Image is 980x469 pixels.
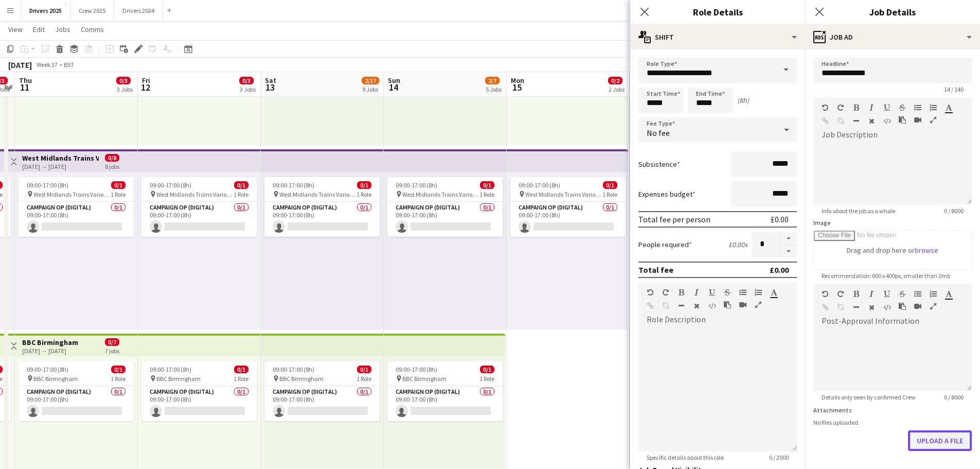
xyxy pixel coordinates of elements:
button: HTML Code [883,117,890,125]
span: 1 Role [111,375,126,383]
button: Undo [822,290,829,298]
button: Redo [662,288,669,297]
div: 09:00-17:00 (8h)0/1 BBC Birmngham1 RoleCampaign Op (Digital)0/109:00-17:00 (8h) [141,361,257,421]
div: £0.00 [771,214,789,224]
div: Total fee per person [638,214,710,224]
span: West Midlands Trains Various Locations [402,190,479,198]
span: 0/1 [111,181,126,189]
button: Horizontal Line [678,302,685,310]
span: 0 / 8000 [936,207,972,215]
button: Bold [852,290,860,298]
button: Decrease [780,245,797,258]
button: Redo [837,290,844,298]
app-job-card: 09:00-17:00 (8h)0/1 West Midlands Trains Various Locations1 RoleCampaign Op (Digital)0/109:00-17:... [141,177,257,237]
button: Italic [693,288,700,297]
span: 2/17 [362,77,379,84]
span: 0/8 [105,154,119,162]
span: 09:00-17:00 (8h) [27,366,68,373]
span: Details only seen by confirmed Crew [813,393,924,401]
button: Text Color [945,290,952,298]
app-job-card: 09:00-17:00 (8h)0/1 West Midlands Trains Various Locations1 RoleCampaign Op (Digital)0/109:00-17:... [19,177,134,237]
button: Clear Formatting [693,302,700,310]
span: 1 Role [234,375,248,383]
label: Subsistence [638,160,680,169]
div: 3 Jobs [117,85,133,93]
span: BBC Birmngham [156,375,201,383]
button: Underline [883,290,890,298]
button: Drivers 2025 [21,1,70,21]
button: Unordered List [914,103,921,112]
span: Week 37 [34,61,60,68]
app-job-card: 09:00-17:00 (8h)0/1 West Midlands Trains Various Locations1 RoleCampaign Op (Digital)0/109:00-17:... [387,177,503,237]
span: 0/1 [111,366,126,373]
a: View [4,23,27,36]
div: [DATE] → [DATE] [22,163,99,170]
label: Attachments [813,406,852,414]
app-card-role: Campaign Op (Digital)0/109:00-17:00 (8h) [19,202,134,237]
span: Jobs [55,25,70,34]
span: View [8,25,23,34]
button: Fullscreen [930,116,937,124]
button: Undo [647,288,654,297]
div: 3 Jobs [240,85,256,93]
span: Edit [33,25,45,34]
div: £0.00 [770,265,789,275]
button: Text Color [770,288,777,297]
span: 15 [509,81,524,93]
span: Recommendation: 600 x 400px, smaller than 2mb [813,272,958,280]
span: 0/1 [234,181,248,189]
app-card-role: Campaign Op (Digital)0/109:00-17:00 (8h) [141,202,257,237]
span: Comms [81,25,104,34]
button: Unordered List [739,288,746,297]
span: Specific details about this role [638,454,732,461]
span: No fee [647,128,670,138]
h3: BBC Birmingham [22,338,78,347]
span: 0/7 [105,338,119,346]
button: Paste as plain text [724,301,731,309]
div: 2 Jobs [609,85,625,93]
button: Undo [822,103,829,112]
span: 09:00-17:00 (8h) [396,181,437,189]
button: Ordered List [755,288,762,297]
div: 9 Jobs [362,85,379,93]
div: 8 jobs [105,162,119,170]
span: 09:00-17:00 (8h) [273,366,314,373]
span: 14 [386,81,400,93]
span: 12 [140,81,150,93]
div: 7 jobs [105,346,119,355]
span: Thu [19,76,32,85]
button: Bold [678,288,685,297]
button: Strikethrough [899,103,906,112]
div: Shift [630,25,805,49]
span: Sun [388,76,400,85]
span: Fri [142,76,150,85]
a: Comms [77,23,108,36]
span: 1 Role [602,190,617,198]
span: 1 Role [111,190,126,198]
span: 2/7 [485,77,500,84]
a: Edit [29,23,49,36]
app-card-role: Campaign Op (Digital)0/109:00-17:00 (8h) [510,202,626,237]
button: Upload a file [908,430,972,451]
span: 09:00-17:00 (8h) [27,181,68,189]
span: West Midlands Trains Various Locations [33,190,111,198]
button: Strikethrough [899,290,906,298]
div: [DATE] → [DATE] [22,347,78,355]
span: 0/1 [234,366,248,373]
span: Sat [265,76,276,85]
span: 0/1 [480,366,494,373]
button: Text Color [945,103,952,112]
button: Insert video [914,116,921,124]
span: 09:00-17:00 (8h) [150,366,191,373]
span: 14 / 140 [936,85,972,93]
app-card-role: Campaign Op (Digital)0/109:00-17:00 (8h) [264,202,380,237]
app-job-card: 09:00-17:00 (8h)0/1 BBC Birmngham1 RoleCampaign Op (Digital)0/109:00-17:00 (8h) [19,361,134,421]
button: HTML Code [883,303,890,311]
button: Drivers 2024 [114,1,163,21]
span: Info about the job as a whole [813,207,903,215]
app-job-card: 09:00-17:00 (8h)0/1 BBC Birmngham1 RoleCampaign Op (Digital)0/109:00-17:00 (8h) [264,361,380,421]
